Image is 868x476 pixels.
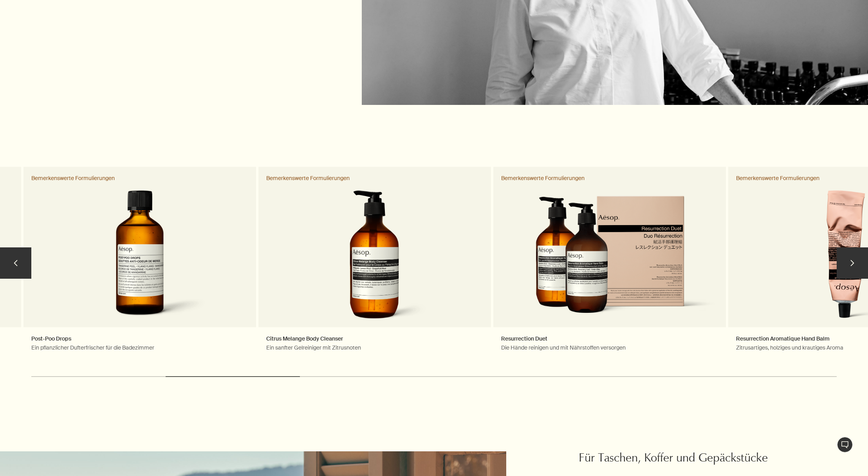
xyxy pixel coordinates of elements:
a: Resurrection DuetDie Hände reinigen und mit Nährstoffen versorgenResurrection Duet in outer carto... [493,167,726,366]
a: Citrus Melange Body CleanserEin sanfter Gelreiniger mit ZitrusnotenCitrus Melange Body Cleanser 5... [258,167,491,366]
a: Post-Poo DropsEin pflanzlicher Dufterfrischer für die BadezimmerPost-Poo Drops in an amber glass ... [23,167,256,366]
h2: Für Taschen, Koffer und Gepäckstücke [579,451,837,467]
button: Live-Support Chat [837,437,853,453]
button: next slide [837,247,868,279]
